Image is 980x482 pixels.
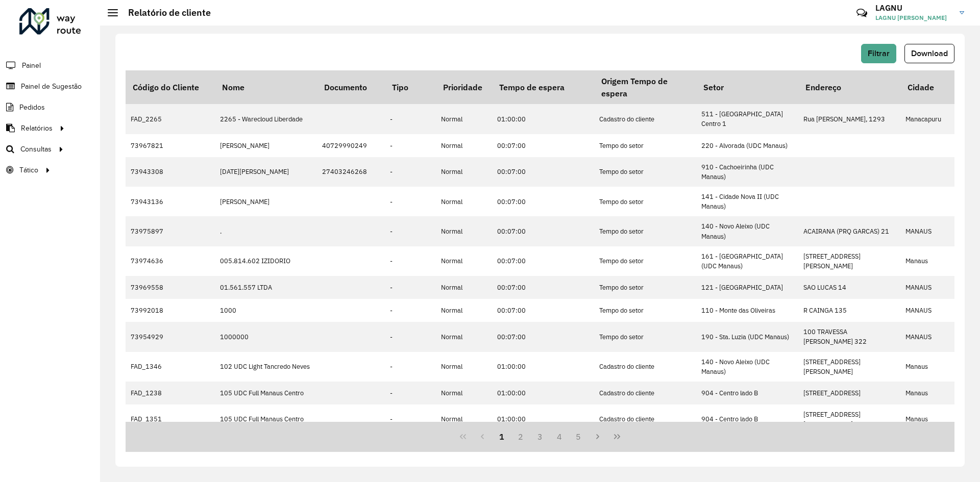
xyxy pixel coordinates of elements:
span: Painel de Sugestão [21,81,82,92]
td: Normal [436,187,492,216]
td: Normal [436,404,492,434]
td: 161 - [GEOGRAPHIC_DATA] (UDC Manaus) [696,246,798,276]
td: Normal [436,134,492,157]
button: 1 [492,427,511,446]
td: 01:00:00 [492,104,594,134]
button: Download [904,44,954,63]
td: 00:07:00 [492,246,594,276]
td: 00:07:00 [492,216,594,246]
td: - [385,322,436,351]
td: 1000 [215,299,317,322]
td: Normal [436,322,492,351]
td: - [385,404,436,434]
button: 3 [530,427,550,446]
td: R CAINGA 135 [798,299,900,322]
td: 73943308 [126,157,215,187]
button: Filtrar [861,44,896,63]
td: 73992018 [126,299,215,322]
span: Pedidos [19,102,45,113]
td: - [385,134,436,157]
td: 01:00:00 [492,352,594,382]
td: 73975897 [126,216,215,246]
th: Documento [317,70,385,104]
button: 2 [511,427,530,446]
td: 140 - Novo Aleixo (UDC Manaus) [696,216,798,246]
td: [STREET_ADDRESS][PERSON_NAME] [798,404,900,434]
td: [STREET_ADDRESS] [798,382,900,404]
td: FAD_2265 [126,104,215,134]
td: 73943136 [126,187,215,216]
td: 511 - [GEOGRAPHIC_DATA] Centro 1 [696,104,798,134]
td: [PERSON_NAME] [215,187,317,216]
td: Normal [436,246,492,276]
td: 27403246268 [317,157,385,187]
td: 01.561.557 LTDA [215,276,317,299]
td: Tempo do setor [594,299,696,322]
td: - [385,276,436,299]
td: - [385,104,436,134]
td: Tempo do setor [594,157,696,187]
td: 40729990249 [317,134,385,157]
td: Rua [PERSON_NAME], 1293 [798,104,900,134]
td: Tempo do setor [594,322,696,351]
button: 4 [550,427,569,446]
td: - [385,216,436,246]
td: 005.814.602 IZIDORIO [215,246,317,276]
td: 00:07:00 [492,157,594,187]
td: 00:07:00 [492,299,594,322]
td: 110 - Monte das Oliveiras [696,299,798,322]
td: Tempo do setor [594,216,696,246]
td: Tempo do setor [594,246,696,276]
th: Tipo [385,70,436,104]
td: 904 - Centro lado B [696,382,798,404]
td: 121 - [GEOGRAPHIC_DATA] [696,276,798,299]
td: 1000000 [215,322,317,351]
td: FAD_1238 [126,382,215,404]
td: Tempo do setor [594,134,696,157]
td: [STREET_ADDRESS][PERSON_NAME] [798,352,900,382]
td: SAO LUCAS 14 [798,276,900,299]
span: Filtrar [868,49,890,58]
td: FAD_1346 [126,352,215,382]
td: 105 UDC Full Manaus Centro [215,382,317,404]
td: ACAIRANA (PRQ GARCAS) 21 [798,216,900,246]
h3: LAGNU [875,3,952,13]
a: Contato Rápido [851,2,873,24]
th: Nome [215,70,317,104]
td: Cadastro do cliente [594,404,696,434]
td: Normal [436,216,492,246]
th: Setor [696,70,798,104]
td: 102 UDC Light Tancredo Neves [215,352,317,382]
td: - [385,299,436,322]
td: Tempo do setor [594,187,696,216]
td: 01:00:00 [492,404,594,434]
td: - [385,382,436,404]
td: Normal [436,299,492,322]
th: Tempo de espera [492,70,594,104]
td: 73954929 [126,322,215,351]
td: - [385,352,436,382]
td: 190 - Sta. Luzia (UDC Manaus) [696,322,798,351]
td: 00:07:00 [492,322,594,351]
th: Código do Cliente [126,70,215,104]
td: 105 UDC Full Manaus Centro [215,404,317,434]
span: Download [911,49,948,58]
h2: Relatório de cliente [118,7,211,18]
td: 2265 - Warecloud Liberdade [215,104,317,134]
td: 00:07:00 [492,276,594,299]
td: Normal [436,382,492,404]
td: Cadastro do cliente [594,352,696,382]
button: 5 [569,427,589,446]
td: 904 - Centro lado B [696,404,798,434]
button: Last Page [607,427,627,446]
span: Consultas [20,144,52,155]
td: 140 - Novo Aleixo (UDC Manaus) [696,352,798,382]
span: LAGNU [PERSON_NAME] [875,13,952,22]
th: Prioridade [436,70,492,104]
td: 73974636 [126,246,215,276]
td: 01:00:00 [492,382,594,404]
td: 100 TRAVESSA [PERSON_NAME] 322 [798,322,900,351]
td: Cadastro do cliente [594,104,696,134]
td: - [385,246,436,276]
td: Normal [436,157,492,187]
